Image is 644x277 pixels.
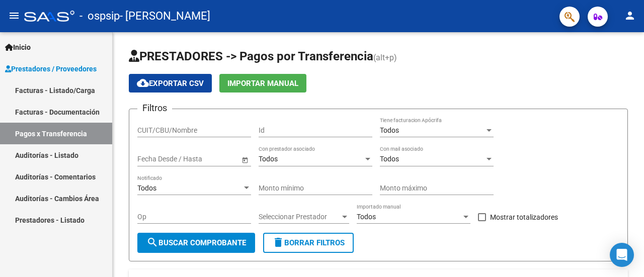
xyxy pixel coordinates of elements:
[227,79,298,88] span: Importar Manual
[239,154,250,165] button: Open calendar
[380,126,399,134] span: Todos
[137,155,174,163] input: Fecha inicio
[357,213,376,221] span: Todos
[373,53,397,62] span: (alt+p)
[183,155,232,163] input: Fecha fin
[79,5,120,27] span: - ospsip
[137,184,156,192] span: Todos
[272,236,284,248] mat-icon: delete
[610,243,634,267] div: Open Intercom Messenger
[146,238,246,247] span: Buscar Comprobante
[259,213,340,221] span: Seleccionar Prestador
[8,10,20,22] mat-icon: menu
[5,42,31,53] span: Inicio
[146,236,158,248] mat-icon: search
[272,238,345,247] span: Borrar Filtros
[263,233,354,253] button: Borrar Filtros
[137,233,255,253] button: Buscar Comprobante
[624,10,636,22] mat-icon: person
[5,63,97,74] span: Prestadores / Proveedores
[137,77,149,89] mat-icon: cloud_download
[490,211,558,223] span: Mostrar totalizadores
[137,79,204,88] span: Exportar CSV
[129,49,373,63] span: PRESTADORES -> Pagos por Transferencia
[129,74,212,93] button: Exportar CSV
[120,5,210,27] span: - [PERSON_NAME]
[137,101,172,115] h3: Filtros
[380,155,399,163] span: Todos
[219,74,306,93] button: Importar Manual
[259,155,278,163] span: Todos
